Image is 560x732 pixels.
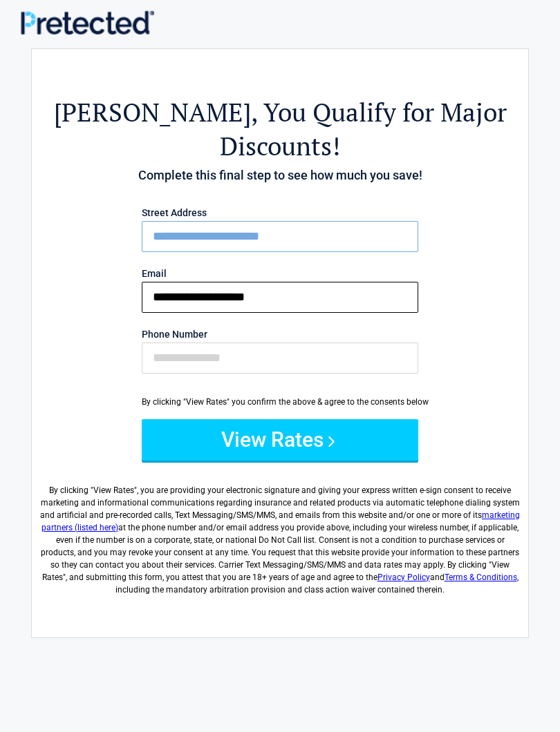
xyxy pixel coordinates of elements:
[93,485,134,495] span: View Rates
[21,10,154,35] img: Main Logo
[445,572,517,582] a: Terms & Conditions
[54,95,251,129] span: [PERSON_NAME]
[142,396,418,408] div: By clicking "View Rates" you confirm the above & agree to the consents below
[39,473,521,596] label: By clicking " ", you are providing your electronic signature and giving your express written e-si...
[377,572,430,582] a: Privacy Policy
[142,329,418,339] label: Phone Number
[142,419,418,461] button: View Rates
[41,510,520,532] a: marketing partners (listed here)
[142,269,418,278] label: Email
[39,95,521,163] h2: , You Qualify for Major Discounts!
[39,166,521,184] h4: Complete this final step to see how much you save!
[142,208,418,218] label: Street Address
